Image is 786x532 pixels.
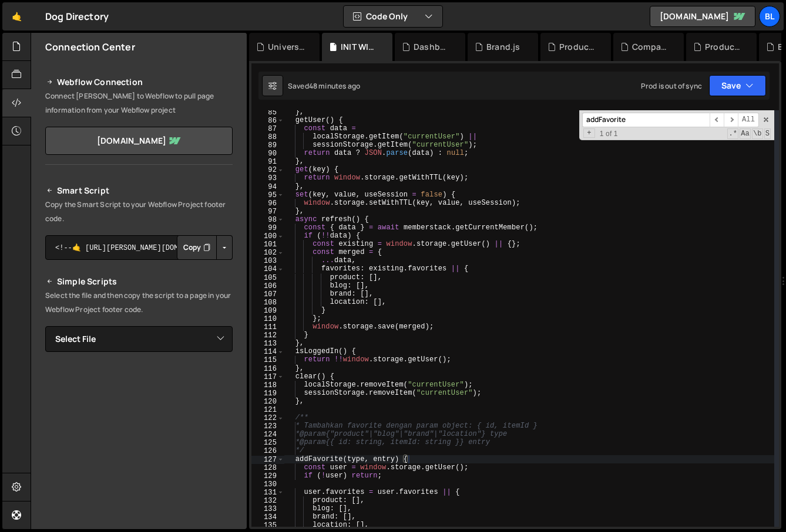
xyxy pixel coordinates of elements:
[251,340,284,348] div: 113
[341,41,378,53] div: INIT WINDOW.js
[2,2,31,31] a: 🤙
[251,240,284,249] div: 101
[251,323,284,331] div: 111
[251,166,284,174] div: 92
[709,75,766,96] button: Save
[251,232,284,240] div: 100
[251,406,284,414] div: 121
[251,299,284,307] div: 108
[251,447,284,455] div: 126
[251,290,284,299] div: 107
[705,41,743,53] div: Products.js
[251,150,284,158] div: 90
[727,128,738,139] span: RegExp Search
[251,505,284,513] div: 133
[710,113,724,127] span: ​
[251,489,284,497] div: 131
[45,235,233,260] textarea: <!--🤙 [URL][PERSON_NAME][DOMAIN_NAME]> <script>document.addEventListener("DOMContentLoaded", func...
[595,130,623,138] span: 1 of 1
[251,257,284,265] div: 103
[251,125,284,133] div: 87
[251,480,284,489] div: 130
[45,275,233,289] h2: Simple Scripts
[251,331,284,340] div: 112
[268,41,305,53] div: Universal Search.js
[251,373,284,381] div: 117
[251,216,284,224] div: 98
[650,6,755,27] a: [DOMAIN_NAME]
[251,133,284,141] div: 88
[344,6,442,27] button: Code Only
[45,198,233,226] p: Copy the Smart Script to your Webflow Project footer code.
[251,365,284,373] div: 116
[251,472,284,480] div: 129
[559,41,597,53] div: Product.js
[177,235,233,260] div: Button group with nested dropdown
[251,315,284,323] div: 110
[251,249,284,257] div: 102
[251,208,284,216] div: 97
[724,113,738,127] span: ​
[251,414,284,422] div: 122
[45,127,233,155] a: [DOMAIN_NAME]
[738,113,759,127] span: Alt-Enter
[251,117,284,125] div: 86
[45,371,234,477] iframe: YouTube video player
[251,307,284,315] div: 109
[251,398,284,406] div: 120
[251,199,284,208] div: 96
[251,422,284,431] div: 123
[251,431,284,439] div: 124
[251,497,284,505] div: 132
[251,389,284,398] div: 119
[45,89,233,117] p: Connect [PERSON_NAME] to Webflow to pull page information from your Webflow project
[251,381,284,389] div: 118
[251,174,284,182] div: 93
[177,235,217,260] button: Copy
[251,282,284,290] div: 106
[486,41,520,53] div: Brand.js
[251,274,284,282] div: 105
[45,9,109,23] div: Dog Directory
[251,513,284,521] div: 134
[251,158,284,166] div: 91
[583,128,594,138] span: Toggle Replace mode
[251,265,284,273] div: 104
[251,224,284,232] div: 99
[251,456,284,464] div: 127
[251,183,284,191] div: 94
[288,81,360,91] div: Saved
[764,128,771,139] span: Search In Selection
[251,521,284,530] div: 135
[45,40,135,53] h2: Connection Center
[752,128,763,139] span: Whole Word Search
[632,41,670,53] div: Compare.js
[45,75,233,89] h2: Webflow Connection
[251,348,284,356] div: 114
[45,289,233,317] p: Select the file and then copy the script to a page in your Webflow Project footer code.
[251,439,284,447] div: 125
[251,464,284,472] div: 128
[740,128,751,139] span: CaseSensitive Search
[309,81,360,91] div: 48 minutes ago
[641,81,702,91] div: Prod is out of sync
[251,109,284,117] div: 85
[251,191,284,199] div: 95
[251,356,284,364] div: 115
[45,184,233,198] h2: Smart Script
[759,6,780,27] a: Bl
[251,141,284,150] div: 89
[582,113,710,127] input: Search for
[414,41,451,53] div: Dashboard - settings.js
